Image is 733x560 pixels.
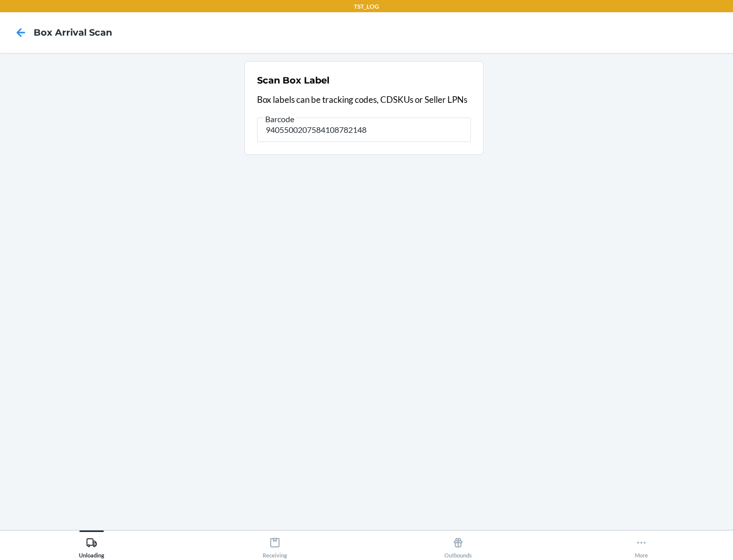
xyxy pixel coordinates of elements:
[550,530,733,558] button: More
[366,530,550,558] button: Outbounds
[34,26,112,39] h4: Box Arrival Scan
[79,533,104,558] div: Unloading
[183,530,366,558] button: Receiving
[264,114,296,124] span: Barcode
[257,74,329,87] h2: Scan Box Label
[444,533,472,558] div: Outbounds
[257,118,471,142] input: Barcode
[354,2,379,11] p: TST_LOG
[635,533,648,558] div: More
[263,533,287,558] div: Receiving
[257,93,471,106] p: Box labels can be tracking codes, CDSKUs or Seller LPNs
